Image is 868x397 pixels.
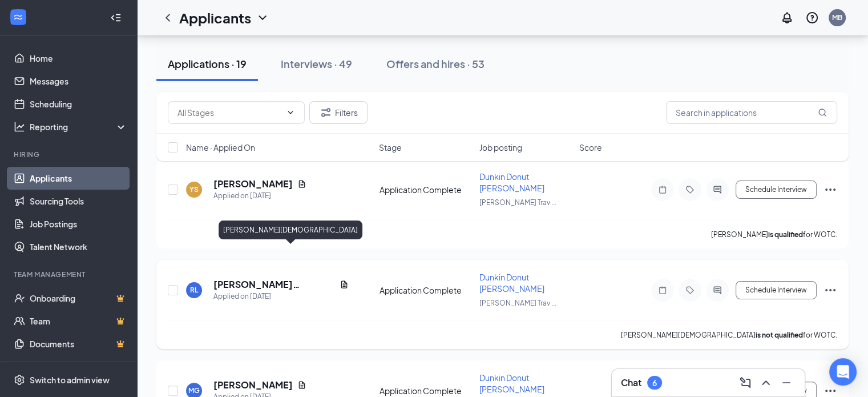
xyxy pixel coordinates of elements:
[219,220,362,239] div: [PERSON_NAME][DEMOGRAPHIC_DATA]
[213,278,335,291] h5: [PERSON_NAME][DEMOGRAPHIC_DATA]
[736,181,817,199] button: Schedule Interview
[736,374,754,392] button: ComposeMessage
[30,332,127,355] a: DocumentsCrown
[186,142,255,153] span: Name · Applied On
[621,376,641,389] h3: Chat
[30,374,110,386] div: Switch to admin view
[30,93,127,115] a: Scheduling
[319,106,333,119] svg: Filter
[579,142,602,153] span: Score
[479,171,544,193] span: Dunkin Donut [PERSON_NAME]
[736,281,817,299] button: Schedule Interview
[756,331,803,339] b: is not qualified
[14,121,25,133] svg: Analysis
[479,372,544,394] span: Dunkin Donut [PERSON_NAME]
[13,11,24,23] svg: WorkstreamLogo
[161,11,175,25] svg: ChevronLeft
[340,280,349,289] svg: Document
[832,13,842,22] div: MB
[168,57,247,71] div: Applications · 19
[818,108,827,117] svg: MagnifyingGlass
[30,310,127,332] a: TeamCrown
[309,101,368,124] button: Filter Filters
[30,70,127,93] a: Messages
[479,198,556,207] span: [PERSON_NAME] Trav ...
[30,355,127,378] a: SurveysCrown
[621,330,837,340] p: [PERSON_NAME][DEMOGRAPHIC_DATA] for WOTC.
[380,184,473,195] div: Application Complete
[297,179,306,189] svg: Document
[683,286,697,295] svg: Tag
[179,8,251,27] h1: Applicants
[213,379,293,391] h5: [PERSON_NAME]
[30,47,127,70] a: Home
[14,374,25,386] svg: Settings
[479,299,556,307] span: [PERSON_NAME] Trav ...
[30,287,127,310] a: OnboardingCrown
[213,291,349,302] div: Applied on [DATE]
[780,376,793,390] svg: Minimize
[683,185,697,194] svg: Tag
[30,212,127,235] a: Job Postings
[738,376,752,390] svg: ComposeMessage
[189,185,199,194] div: YS
[213,190,306,202] div: Applied on [DATE]
[777,374,796,392] button: Minimize
[30,167,127,190] a: Applicants
[656,286,669,295] svg: Note
[30,190,127,212] a: Sourcing Tools
[30,121,128,133] div: Reporting
[710,185,724,194] svg: ActiveChat
[823,183,837,197] svg: Ellipses
[213,178,293,190] h5: [PERSON_NAME]
[380,284,473,296] div: Application Complete
[177,106,281,119] input: All Stages
[479,142,522,153] span: Job posting
[286,108,295,117] svg: ChevronDown
[14,270,125,279] div: Team Management
[823,283,837,297] svg: Ellipses
[656,185,669,194] svg: Note
[805,11,819,25] svg: QuestionInfo
[297,380,306,390] svg: Document
[757,374,775,392] button: ChevronUp
[380,385,473,396] div: Application Complete
[30,235,127,258] a: Talent Network
[759,376,773,390] svg: ChevronUp
[110,12,122,23] svg: Collapse
[780,11,794,25] svg: Notifications
[188,386,200,395] div: MG
[14,150,125,159] div: Hiring
[379,142,402,153] span: Stage
[710,286,724,295] svg: ActiveChat
[711,230,837,239] p: [PERSON_NAME] for WOTC.
[666,101,837,124] input: Search in applications
[190,285,198,295] div: RL
[479,272,544,294] span: Dunkin Donut [PERSON_NAME]
[768,230,803,239] b: is qualified
[829,358,857,386] div: Open Intercom Messenger
[386,57,485,71] div: Offers and hires · 53
[281,57,352,71] div: Interviews · 49
[652,378,657,388] div: 6
[256,11,269,25] svg: ChevronDown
